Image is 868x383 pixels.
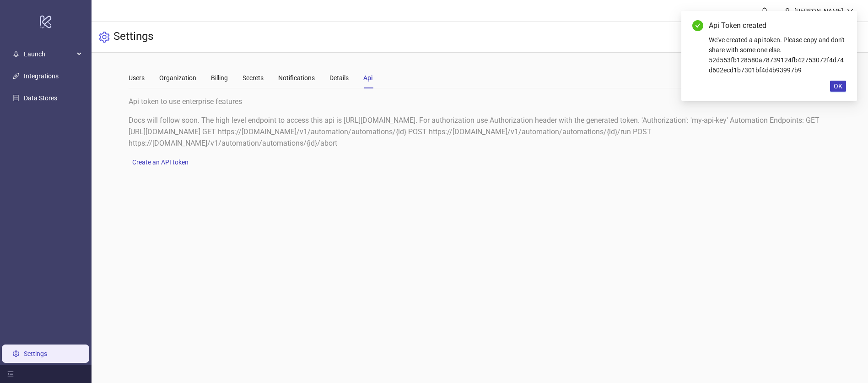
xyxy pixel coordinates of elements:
div: Users [129,73,145,83]
a: Settings [24,350,47,357]
span: menu-fold [7,371,14,377]
div: Organization [159,73,196,83]
div: Api Token created [709,20,846,31]
span: user [784,8,791,14]
span: setting [99,32,110,43]
div: [PERSON_NAME] [791,6,847,16]
div: Notifications [278,73,315,83]
div: Api [363,73,372,83]
div: We've created a api token. Please copy and don't share with some one else. 52d553fb128580a7873912... [709,35,846,75]
div: Secrets [243,73,264,83]
div: Api token to use enterprise features [129,96,830,107]
a: Integrations [24,72,59,80]
button: Create an API token [129,157,192,168]
span: OK [834,82,842,90]
span: check-circle [692,20,703,31]
a: Close [836,20,846,30]
h3: Settings [113,29,153,45]
span: bell [761,7,768,14]
div: Details [329,73,349,83]
div: Billing [211,73,228,83]
div: Docs will follow soon. The high level endpoint to access this api is [URL][DOMAIN_NAME]. For auth... [129,115,830,149]
span: Create an API token [132,159,189,166]
a: Data Stores [24,94,57,102]
span: down [847,8,853,14]
span: rocket [13,51,19,57]
button: OK [830,81,846,92]
span: Launch [24,45,74,63]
